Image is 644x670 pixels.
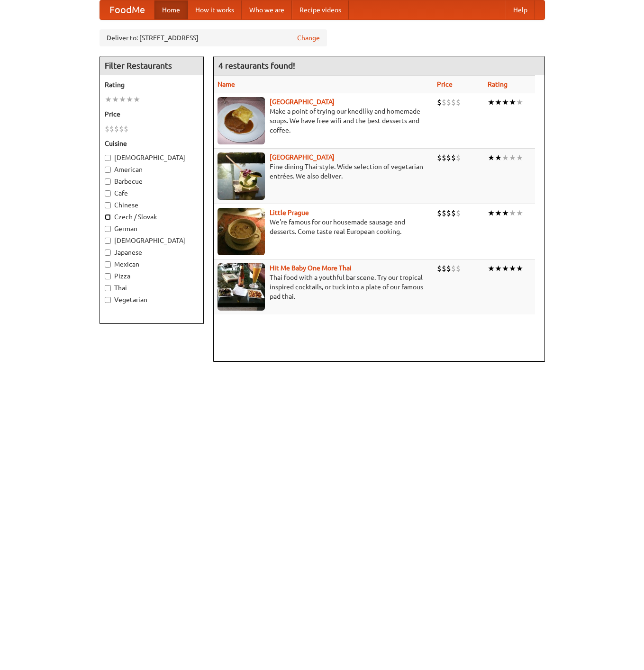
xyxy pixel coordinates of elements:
[105,261,111,268] input: Mexican
[114,124,119,134] li: $
[297,33,320,43] a: Change
[509,97,516,107] li: ★
[105,236,199,245] label: [DEMOGRAPHIC_DATA]
[502,152,509,163] li: ★
[105,80,199,89] h5: Rating
[509,152,516,163] li: ★
[509,208,516,218] li: ★
[242,0,292,19] a: Who we are
[105,177,199,186] label: Barbecue
[105,295,199,304] label: Vegetarian
[105,212,199,222] label: Czech / Slovak
[446,263,451,274] li: $
[105,285,111,291] input: Thai
[451,208,456,218] li: $
[100,0,154,19] a: FoodMe
[292,0,349,19] a: Recipe videos
[456,263,461,274] li: $
[105,214,111,220] input: Czech / Slovak
[446,97,451,107] li: $
[502,263,509,274] li: ★
[270,264,352,272] a: Hit Me Baby One More Thai
[270,153,335,161] a: [GEOGRAPHIC_DATA]
[451,152,456,163] li: $
[488,263,495,274] li: ★
[105,109,199,119] h5: Price
[109,124,114,134] li: $
[105,153,199,162] label: [DEMOGRAPHIC_DATA]
[516,152,523,163] li: ★
[100,29,327,46] div: Deliver to: [STREET_ADDRESS]
[442,208,446,218] li: $
[456,208,461,218] li: $
[105,200,199,210] label: Chinese
[451,263,456,274] li: $
[456,97,461,107] li: $
[105,273,111,279] input: Pizza
[105,94,112,105] li: ★
[218,152,265,200] img: satay.jpg
[124,124,128,134] li: $
[218,97,265,144] img: czechpoint.jpg
[105,226,111,232] input: German
[119,124,124,134] li: $
[105,165,199,174] label: American
[105,139,199,148] h5: Cuisine
[437,97,442,107] li: $
[154,0,188,19] a: Home
[105,259,199,269] label: Mexican
[516,208,523,218] li: ★
[506,0,535,19] a: Help
[451,97,456,107] li: $
[442,97,446,107] li: $
[488,97,495,107] li: ★
[446,208,451,218] li: $
[105,283,199,293] label: Thai
[437,263,442,274] li: $
[442,263,446,274] li: $
[188,0,242,19] a: How it works
[218,208,265,255] img: littleprague.jpg
[105,124,109,134] li: $
[456,152,461,163] li: $
[105,271,199,281] label: Pizza
[270,209,309,216] a: Little Prague
[488,80,508,88] a: Rating
[437,208,442,218] li: $
[495,263,502,274] li: ★
[218,273,430,301] p: Thai food with a youthful bar scene. Try our tropical inspired cocktails, or tuck into a plate of...
[119,94,126,105] li: ★
[218,80,235,88] a: Name
[105,297,111,303] input: Vegetarian
[218,107,430,135] p: Make a point of trying our knedlíky and homemade soups. We have free wifi and the best desserts a...
[105,248,199,257] label: Japanese
[495,152,502,163] li: ★
[100,56,203,75] h4: Filter Restaurants
[502,97,509,107] li: ★
[105,224,199,233] label: German
[218,263,265,311] img: babythai.jpg
[105,250,111,256] input: Japanese
[105,238,111,244] input: [DEMOGRAPHIC_DATA]
[218,162,430,181] p: Fine dining Thai-style. Wide selection of vegetarian entrées. We also deliver.
[516,97,523,107] li: ★
[437,152,442,163] li: $
[509,263,516,274] li: ★
[495,208,502,218] li: ★
[133,94,140,105] li: ★
[126,94,133,105] li: ★
[437,80,453,88] a: Price
[105,202,111,208] input: Chinese
[488,152,495,163] li: ★
[105,167,111,173] input: American
[270,98,335,106] a: [GEOGRAPHIC_DATA]
[502,208,509,218] li: ★
[105,190,111,197] input: Cafe
[446,152,451,163] li: $
[218,217,430,236] p: We're famous for our housemade sausage and desserts. Come taste real European cooking.
[218,61,295,70] ng-pluralize: 4 restaurants found!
